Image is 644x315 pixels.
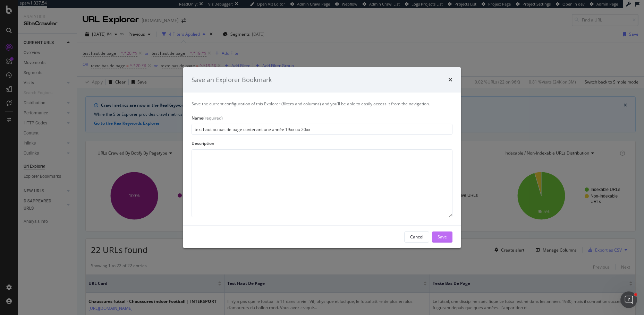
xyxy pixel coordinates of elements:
div: Cancel [410,234,423,240]
button: Cancel [404,231,429,243]
div: Description [192,140,452,146]
div: Save the current configuration of this Explorer (filters and columns) and you’ll be able to easil... [192,101,452,107]
input: Enter a name [192,124,452,135]
span: Name [192,115,203,121]
div: Save an Explorer Bookmark [192,75,272,84]
div: times [448,75,452,84]
span: (required) [203,115,223,121]
iframe: Intercom live chat [620,291,637,308]
div: Save [438,234,447,240]
div: modal [183,67,461,248]
button: Save [432,231,452,243]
